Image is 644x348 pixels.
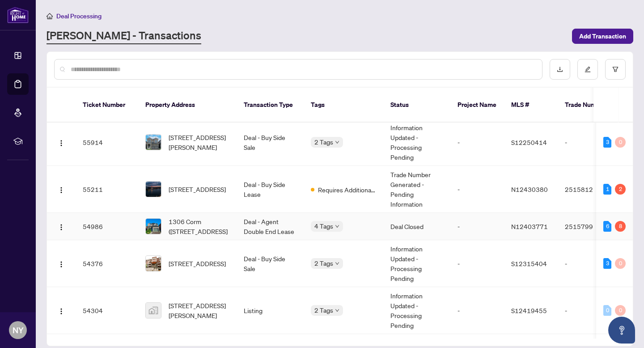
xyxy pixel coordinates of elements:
[608,317,635,344] button: Open asap
[54,219,68,233] button: Logo
[314,305,333,315] span: 2 Tags
[314,221,333,231] span: 4 Tags
[383,88,450,123] th: Status
[58,187,65,194] img: Logo
[47,28,201,44] a: [PERSON_NAME] - Transactions
[76,166,138,213] td: 55211
[335,261,339,266] span: down
[603,184,611,195] div: 1
[450,166,504,213] td: -
[615,184,626,195] div: 2
[237,166,304,213] td: Deal - Buy Side Lease
[318,185,376,195] span: Requires Additional Docs
[169,301,229,320] span: [STREET_ADDRESS][PERSON_NAME]
[237,287,304,334] td: Listing
[237,213,304,240] td: Deal - Agent Double End Lease
[54,135,68,149] button: Logo
[54,182,68,196] button: Logo
[383,119,450,166] td: Information Updated - Processing Pending
[603,137,611,148] div: 3
[169,184,226,194] span: [STREET_ADDRESS]
[615,137,626,148] div: 0
[558,119,620,166] td: -
[603,305,611,316] div: 0
[54,303,68,318] button: Logo
[612,66,619,72] span: filter
[304,88,383,123] th: Tags
[450,119,504,166] td: -
[314,137,333,147] span: 2 Tags
[603,221,611,232] div: 6
[56,12,102,20] span: Deal Processing
[58,261,65,268] img: Logo
[138,88,237,123] th: Property Address
[383,240,450,287] td: Information Updated - Processing Pending
[237,88,304,123] th: Transaction Type
[146,219,161,234] img: thumbnail-img
[511,138,547,146] span: S12250414
[54,256,68,271] button: Logo
[579,29,626,43] span: Add Transaction
[169,132,229,152] span: [STREET_ADDRESS][PERSON_NAME]
[146,303,161,318] img: thumbnail-img
[450,287,504,334] td: -
[169,259,226,268] span: [STREET_ADDRESS]
[558,213,620,240] td: 2515799
[511,306,547,314] span: S12419455
[58,308,65,315] img: Logo
[572,29,633,44] button: Add Transaction
[450,213,504,240] td: -
[146,256,161,271] img: thumbnail-img
[577,59,598,80] button: edit
[558,166,620,213] td: 2515812
[450,240,504,287] td: -
[550,59,570,80] button: download
[76,119,138,166] td: 55914
[603,258,611,269] div: 3
[314,258,333,268] span: 2 Tags
[383,213,450,240] td: Deal Closed
[511,259,547,267] span: S12315404
[511,222,548,230] span: N12403771
[58,140,65,147] img: Logo
[76,240,138,287] td: 54376
[13,324,24,336] span: NY
[383,166,450,213] td: Trade Number Generated - Pending Information
[7,7,29,23] img: logo
[58,224,65,231] img: Logo
[615,305,626,316] div: 0
[335,140,339,144] span: down
[504,88,558,123] th: MLS #
[335,308,339,313] span: down
[146,182,161,197] img: thumbnail-img
[558,287,620,334] td: -
[47,13,53,19] span: home
[615,221,626,232] div: 8
[605,59,626,80] button: filter
[169,216,229,236] span: 1306 Corm ([STREET_ADDRESS]
[76,88,138,123] th: Ticket Number
[558,240,620,287] td: -
[558,88,620,123] th: Trade Number
[511,185,548,193] span: N12430380
[615,258,626,269] div: 0
[557,66,563,72] span: download
[335,224,339,229] span: down
[585,66,591,72] span: edit
[450,88,504,123] th: Project Name
[237,240,304,287] td: Deal - Buy Side Sale
[76,213,138,240] td: 54986
[237,119,304,166] td: Deal - Buy Side Sale
[76,287,138,334] td: 54304
[383,287,450,334] td: Information Updated - Processing Pending
[146,135,161,150] img: thumbnail-img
